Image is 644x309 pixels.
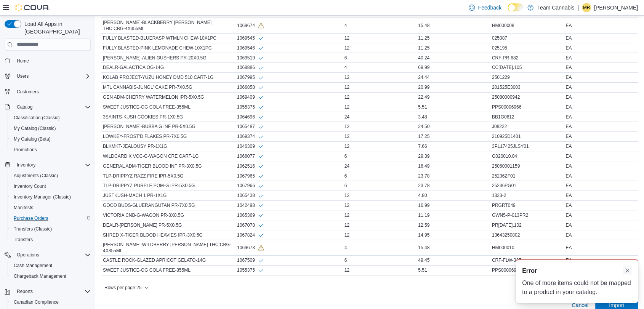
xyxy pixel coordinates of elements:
div: EA [564,102,638,112]
div: PPS00006966 [490,266,564,275]
div: 23.78 [417,181,490,190]
span: My Catalog (Beta) [11,134,91,144]
div: EA [564,142,638,151]
svg: Info [258,153,264,159]
div: 23.78 [417,171,490,181]
svg: Info [258,267,264,274]
div: FULLY BLASTED-BLUERASP WTMLN CHEW-10X1PC [101,34,235,43]
div: [PERSON_NAME]-BUBBA G INF PR-5X0.5G [101,122,235,131]
div: PR[DATE].102 [490,221,564,230]
div: BLKMKT-JEALOUSY PR-1X1G [101,142,235,151]
svg: Info [258,94,264,100]
div: 1067995 [237,74,264,81]
a: Canadian Compliance [11,298,62,307]
span: Load All Apps in [GEOGRAPHIC_DATA] [21,20,91,35]
div: 4 [343,243,417,252]
div: 12 [343,231,417,240]
span: Rows per page : 25 [104,285,141,291]
button: My Catalog (Beta) [8,134,94,144]
div: G020010.04 [490,152,564,161]
div: 6 [343,171,417,181]
div: 11.25 [417,34,490,43]
svg: Info [258,245,264,251]
span: Cash Management [11,261,91,270]
div: 1069674 [237,22,264,29]
button: Catalog [14,102,35,112]
span: Adjustments (Classic) [14,173,58,179]
div: 1065369 [237,212,264,218]
button: Promotions [8,144,94,155]
span: Inventory Count [14,183,46,189]
div: 210925D1401 [490,132,564,141]
svg: Info [258,22,264,29]
div: 25080000942 [490,93,564,102]
button: Inventory [14,160,38,170]
div: EA [564,122,638,131]
div: 24 [343,162,417,171]
div: 12 [343,266,417,275]
span: Classification (Classic) [11,113,91,122]
div: EA [564,243,638,252]
div: 25060001159 [490,162,564,171]
svg: Info [258,35,264,41]
div: 24.50 [417,122,490,131]
button: Rows per page:25 [101,283,152,292]
div: 6 [343,53,417,62]
span: Catalog [14,102,91,112]
div: 17.25 [417,132,490,141]
span: Promotions [11,145,91,154]
div: 1042498 [237,202,264,209]
span: Purchase Orders [14,215,48,221]
div: [PERSON_NAME]-ALIEN GUSHERS PR-20X0.5G [101,53,235,62]
div: EA [564,93,638,102]
span: Feedback [478,4,501,11]
button: Operations [14,250,42,259]
span: Catalog [17,104,32,110]
span: Transfers [11,235,91,244]
div: 69.99 [417,63,490,72]
div: DEALR-GALACTICA OG-14G [101,63,235,72]
svg: Info [258,163,264,169]
div: 1055375 [237,267,264,274]
div: 4.80 [417,191,490,200]
div: FULLY BLASTED-PINK LEMONADE CHEW-10X1PC [101,43,235,53]
div: GENERAL ADM-TIGER BLOOD INF PR-3X0.5G [101,162,235,171]
div: 6 [343,181,417,190]
svg: Info [258,124,264,130]
div: EA [564,112,638,122]
span: Dark Mode [508,11,508,12]
button: Cash Management [8,260,94,271]
p: | [577,3,579,12]
div: 5.51 [417,266,490,275]
div: Notification [522,266,632,275]
span: Inventory Manager (Classic) [14,194,71,200]
div: 1067965 [237,173,264,179]
span: Users [17,73,29,79]
div: 1064696 [237,114,264,120]
div: 7.66 [417,142,490,151]
span: Cash Management [14,263,52,269]
div: 1065438 [237,192,264,199]
div: 12 [343,221,417,230]
span: Customers [14,87,91,96]
div: EA [564,231,638,240]
div: 29.39 [417,152,490,161]
span: Adjustments (Classic) [11,171,91,180]
div: 2501229 [490,73,564,82]
div: EA [564,221,638,230]
button: Dismiss toast [623,266,632,275]
a: Customers [14,87,42,96]
button: Inventory [2,160,94,170]
a: Purchase Orders [11,214,51,223]
span: Chargeback Management [11,272,91,281]
span: Operations [14,250,91,259]
div: 12 [343,83,417,92]
span: Inventory Count [11,182,91,191]
div: CASTLE ROCK-GLAZED APRICOT GELATO-14G [101,256,235,265]
button: Classification (Classic) [8,112,94,123]
a: Classification (Classic) [11,113,63,122]
span: My Catalog (Classic) [11,124,91,133]
div: EA [564,53,638,62]
div: J08222 [490,122,564,131]
div: EA [564,171,638,181]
